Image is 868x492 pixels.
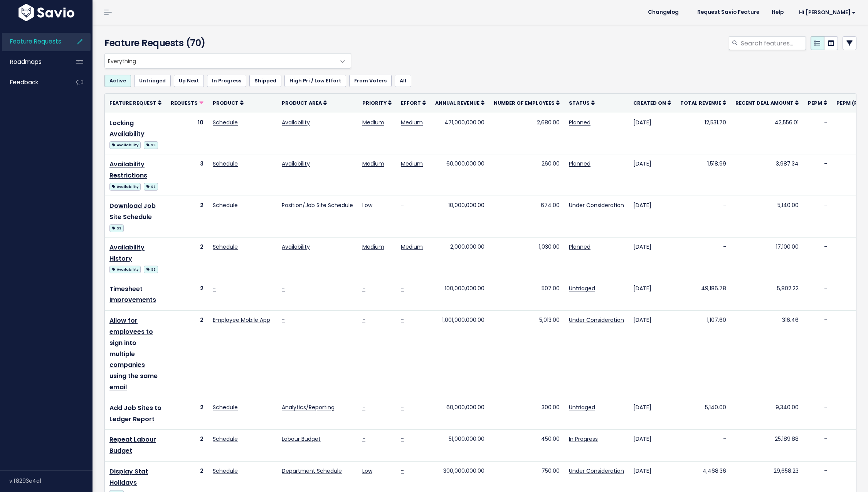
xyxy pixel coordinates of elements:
[166,430,208,462] td: 2
[803,430,832,462] td: -
[362,284,365,292] a: -
[676,154,731,196] td: 1,518.99
[735,99,799,107] a: Recent Deal Amount
[2,74,64,91] a: Feedback
[676,237,731,279] td: -
[431,398,489,430] td: 60,000,000.00
[401,99,426,107] a: Effort
[282,119,310,126] a: Availability
[629,398,676,430] td: [DATE]
[166,154,208,196] td: 3
[144,264,158,274] a: SS
[362,467,372,475] a: Low
[431,154,489,196] td: 60,000,000.00
[676,196,731,238] td: -
[803,279,832,311] td: -
[731,311,803,398] td: 316.46
[569,284,595,292] a: Untriaged
[282,100,322,106] span: Product Area
[401,100,421,106] span: Effort
[431,430,489,462] td: 51,000,000.00
[676,113,731,154] td: 12,531.70
[401,403,404,411] a: -
[213,403,238,411] a: Schedule
[282,435,321,443] a: Labour Budget
[2,53,64,71] a: Roadmaps
[362,243,384,251] a: Medium
[489,154,564,196] td: 260.00
[282,284,285,292] a: -
[249,75,281,87] a: Shipped
[401,201,404,209] a: -
[569,201,624,209] a: Under Consideration
[431,196,489,238] td: 10,000,000.00
[213,119,238,126] a: Schedule
[109,99,161,107] a: Feature Request
[633,100,666,106] span: Created On
[431,279,489,311] td: 100,000,000.00
[174,75,204,87] a: Up Next
[569,316,624,324] a: Under Consideration
[401,284,404,292] a: -
[731,398,803,430] td: 9,340.00
[401,160,423,167] a: Medium
[282,403,335,411] a: Analytics/Reporting
[494,99,560,107] a: Number of Employees
[109,223,124,233] a: SS
[109,467,148,487] a: Display Stat Holidays
[569,99,595,107] a: Status
[213,243,238,251] a: Schedule
[648,10,679,15] span: Changelog
[691,7,765,18] a: Request Savio Feature
[109,264,141,274] a: Availability
[213,100,239,106] span: Product
[213,99,244,107] a: Product
[284,75,346,87] a: High Pri / Low Effort
[10,37,61,45] span: Feature Requests
[109,181,141,191] a: Availability
[109,140,141,149] a: Availability
[109,201,156,221] a: Download Job Site Schedule
[489,196,564,238] td: 674.00
[349,75,392,87] a: From Voters
[731,237,803,279] td: 17,100.00
[362,99,392,107] a: Priority
[629,113,676,154] td: [DATE]
[17,4,76,21] img: logo-white.9d6f32f41409.svg
[731,113,803,154] td: 42,556.01
[633,99,671,107] a: Created On
[808,99,827,107] a: PEPM
[803,196,832,238] td: -
[166,398,208,430] td: 2
[282,99,327,107] a: Product Area
[803,311,832,398] td: -
[489,237,564,279] td: 1,030.00
[282,160,310,167] a: Availability
[109,183,141,191] span: Availability
[109,224,124,232] span: SS
[105,54,335,68] span: Everything
[401,467,404,475] a: -
[109,403,161,423] a: Add Job Sites to Ledger Report
[803,113,832,154] td: -
[109,160,147,180] a: Availability Restrictions
[2,33,64,50] a: Feature Requests
[109,100,156,106] span: Feature Request
[569,403,595,411] a: Untriaged
[213,284,216,292] a: -
[166,279,208,311] td: 2
[629,237,676,279] td: [DATE]
[765,7,790,18] a: Help
[362,403,365,411] a: -
[680,99,726,107] a: Total Revenue
[104,36,348,50] h4: Feature Requests (70)
[740,36,806,50] input: Search features...
[362,316,365,324] a: -
[431,311,489,398] td: 1,001,000,000.00
[489,113,564,154] td: 2,680.00
[104,53,351,69] span: Everything
[676,279,731,311] td: 49,186.78
[10,58,42,66] span: Roadmaps
[803,237,832,279] td: -
[134,75,171,87] a: Untriaged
